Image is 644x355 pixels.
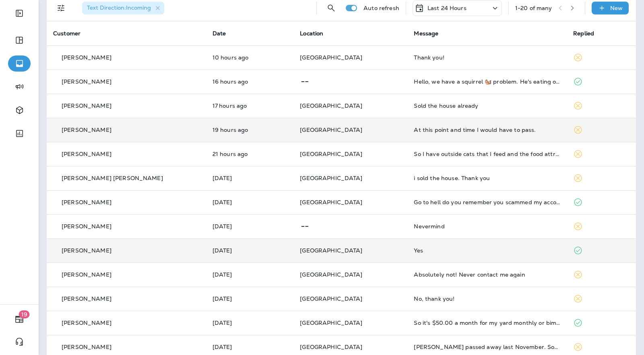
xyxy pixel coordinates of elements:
span: Location [300,30,323,37]
span: [GEOGRAPHIC_DATA] [300,199,362,206]
div: Absolutely not! Never contact me again [414,271,560,278]
p: New [610,5,623,11]
div: Roger passed away last November. Sorry but we won't be needing your service, going to sell the house [414,344,560,350]
span: Replied [573,30,594,37]
p: Sep 22, 2025 10:16 AM [213,320,287,326]
span: [GEOGRAPHIC_DATA] [300,295,362,302]
p: Sep 22, 2025 08:20 PM [213,223,287,230]
p: Sep 22, 2025 11:03 PM [213,175,287,181]
div: Text Direction:Incoming [82,2,164,14]
p: Sep 22, 2025 10:54 AM [213,295,287,302]
p: Sep 23, 2025 01:48 PM [213,103,287,109]
p: [PERSON_NAME] [62,54,111,61]
p: Last 24 Hours [427,5,466,11]
p: Sep 22, 2025 10:04 PM [213,199,287,205]
p: [PERSON_NAME] [PERSON_NAME] [62,175,163,181]
p: Sep 22, 2025 11:49 AM [213,247,287,254]
p: [PERSON_NAME] [62,151,111,157]
span: [GEOGRAPHIC_DATA] [300,247,362,254]
p: Sep 22, 2025 11:23 AM [213,271,287,278]
p: [PERSON_NAME] [62,247,111,254]
div: Go to hell do you remember you scammed my account even I didn't get any service from you at all [414,199,560,205]
span: Message [414,30,438,37]
p: [PERSON_NAME] [62,78,111,85]
div: Nevermind [414,223,560,230]
button: Expand Sidebar [8,5,31,21]
span: [GEOGRAPHIC_DATA] [300,54,362,61]
span: [GEOGRAPHIC_DATA] [300,174,362,182]
span: [GEOGRAPHIC_DATA] [300,102,362,109]
p: [PERSON_NAME] [62,223,111,230]
div: So it's $50.00 a month for my yard monthly or bimonthly? [414,320,560,326]
div: i sold the house. Thank you [414,175,560,181]
span: [GEOGRAPHIC_DATA] [300,319,362,326]
span: [GEOGRAPHIC_DATA] [300,271,362,278]
span: [GEOGRAPHIC_DATA] [300,150,362,158]
p: Sep 23, 2025 12:05 PM [213,127,287,133]
p: Sep 23, 2025 10:06 AM [213,151,287,157]
div: Thank you! [414,54,560,61]
p: Sep 23, 2025 02:46 PM [213,78,287,85]
p: [PERSON_NAME] [62,344,111,350]
div: No, thank you! [414,295,560,302]
div: Sold the house already [414,103,560,109]
span: Customer [53,30,80,37]
p: [PERSON_NAME] [62,271,111,278]
p: [PERSON_NAME] [62,103,111,109]
p: Sep 23, 2025 09:29 PM [213,54,287,61]
p: [PERSON_NAME] [62,127,111,133]
span: [GEOGRAPHIC_DATA] [300,126,362,133]
button: 19 [8,311,31,327]
div: At this point and time I would have to pass. [414,127,560,133]
p: Auto refresh [363,5,399,11]
p: [PERSON_NAME] [62,295,111,302]
div: So I have outside cats that I feed and the food attracts the ants. No one has been able to elimin... [414,151,560,157]
p: [PERSON_NAME] [62,199,111,205]
span: 19 [19,310,30,318]
span: [GEOGRAPHIC_DATA] [300,343,362,351]
span: Date [213,30,226,37]
p: [PERSON_NAME] [62,320,111,326]
div: 1 - 20 of many [515,5,552,11]
div: Hello, we have a squirrel 🐿️ problem. He's eating our patio furniture. Is there anything you can ... [414,78,560,85]
div: Yes [414,247,560,254]
span: Text Direction : Incoming [87,4,151,11]
p: Sep 22, 2025 09:55 AM [213,344,287,350]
